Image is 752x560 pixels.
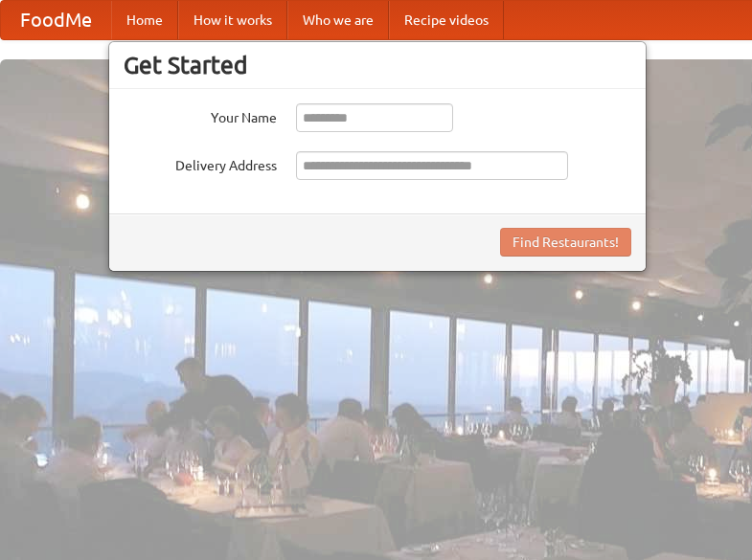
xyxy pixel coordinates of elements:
[124,51,631,79] h3: Get Started
[1,1,111,39] a: FoodMe
[124,151,277,175] label: Delivery Address
[178,1,287,39] a: How it works
[124,103,277,127] label: Your Name
[111,1,178,39] a: Home
[389,1,504,39] a: Recipe videos
[500,228,631,257] button: Find Restaurants!
[287,1,389,39] a: Who we are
